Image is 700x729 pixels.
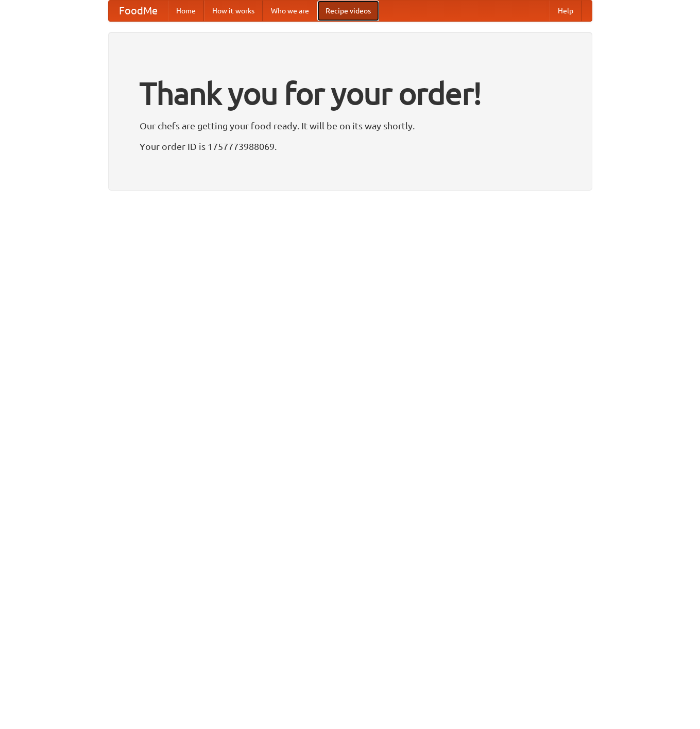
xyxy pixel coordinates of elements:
[168,1,204,21] a: Home
[140,118,561,133] p: Our chefs are getting your food ready. It will be on its way shortly.
[204,1,263,21] a: How it works
[140,139,561,154] p: Your order ID is 1757773988069.
[109,1,168,21] a: FoodMe
[263,1,317,21] a: Who we are
[317,1,379,21] a: Recipe videos
[550,1,582,21] a: Help
[140,69,561,118] h1: Thank you for your order!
